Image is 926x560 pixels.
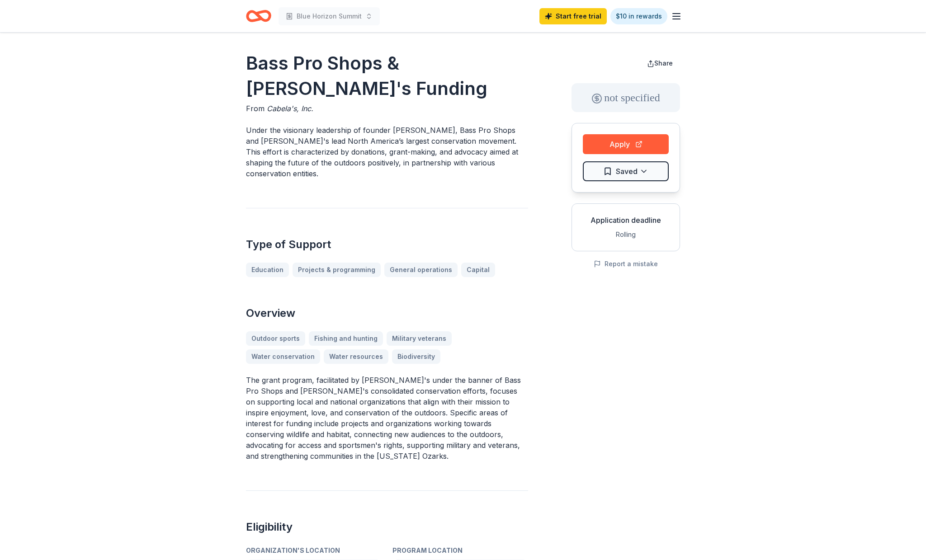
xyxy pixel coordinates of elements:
a: Home [246,5,271,27]
span: Blue Horizon Summit [297,11,362,22]
div: Organization's Location [246,545,382,556]
div: not specified [572,83,680,112]
a: Projects & programming [293,263,381,277]
span: Cabela's, Inc. [267,104,313,113]
h2: Type of Support [246,237,528,252]
button: Apply [583,134,669,154]
a: Start free trial [539,8,607,24]
button: Saved [583,161,669,181]
div: Rolling [579,229,672,240]
a: $10 in rewards [610,8,667,24]
span: Saved [616,165,638,177]
p: The grant program, facilitated by [PERSON_NAME]'s under the banner of Bass Pro Shops and [PERSON_... [246,375,528,461]
button: Share [640,54,680,72]
a: Education [246,263,289,277]
div: From [246,103,528,114]
a: General operations [384,263,458,277]
a: Capital [461,263,495,277]
div: Program Location [392,545,528,556]
div: Application deadline [579,215,672,226]
h1: Bass Pro Shops & [PERSON_NAME]'s Funding [246,51,528,101]
p: Under the visionary leadership of founder [PERSON_NAME], Bass Pro Shops and [PERSON_NAME]'s lead ... [246,125,528,179]
button: Report a mistake [594,259,658,269]
button: Blue Horizon Summit [279,7,380,25]
h2: Eligibility [246,520,528,534]
h2: Overview [246,306,528,320]
span: Share [654,59,673,67]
